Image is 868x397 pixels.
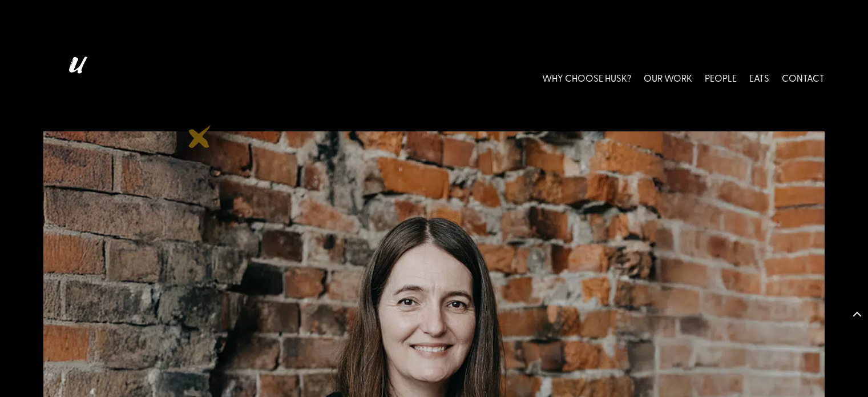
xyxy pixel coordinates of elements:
a: EATS [749,52,769,103]
a: OUR WORK [644,52,692,103]
a: PEOPLE [705,52,737,103]
a: WHY CHOOSE HUSK? [542,52,631,103]
img: Husk logo [43,52,106,103]
a: CONTACT [782,52,825,103]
